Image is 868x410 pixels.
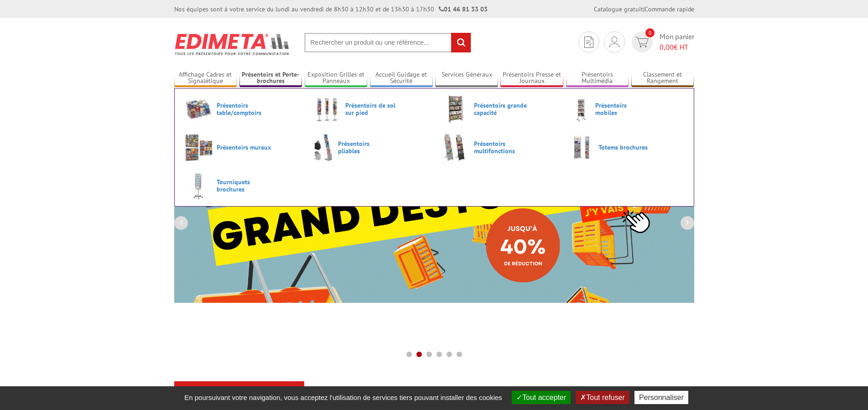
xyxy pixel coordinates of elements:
a: Présentoirs muraux [184,133,298,161]
img: Totems brochures [570,133,594,161]
a: Accueil Guidage et Sécurité [370,71,433,86]
button: Personnaliser (fenêtre modale) [634,391,688,404]
img: devis rapide [584,36,593,48]
a: Affichage Cadres et Signalétique [174,71,237,86]
a: devis rapide 0 Mon panier 0,00€ HT [629,31,694,52]
span: En poursuivant votre navigation, vous acceptez l'utilisation de services tiers pouvant installer ... [180,394,507,401]
span: 0,00 [660,42,674,52]
a: Destockage [315,383,423,400]
a: Tourniquets brochures [184,171,298,200]
span: Présentoirs grande capacité [474,102,529,116]
img: Présentoirs muraux [184,133,213,161]
a: Exposition Grilles et Panneaux [305,71,368,86]
a: Présentoirs table/comptoirs [184,95,298,123]
img: devis rapide [635,37,649,47]
img: Présentoirs table/comptoirs [184,95,213,123]
span: Présentoirs mobiles [595,102,650,116]
span: Présentoirs multifonctions [474,140,529,155]
img: Tourniquets brochures [184,171,213,200]
input: rechercher [451,33,471,52]
a: Commande rapide [645,5,694,13]
a: Classement et Rangement [631,71,694,86]
button: Tout refuser [576,391,629,404]
img: Présentoirs mobiles [570,95,591,123]
a: Présentoirs de sol sur pied [313,95,427,123]
div: | [594,5,694,14]
a: Présentoirs et Porte-brochures [239,71,302,86]
img: Présentoirs pliables [313,133,334,161]
img: Présentoirs de sol sur pied [313,95,341,123]
strong: 01 46 81 33 03 [439,5,488,13]
a: Présentoirs pliables [313,133,427,161]
div: Nos équipes sont à votre service du lundi au vendredi de 8h30 à 12h30 et de 13h30 à 17h30 [174,5,488,14]
a: Présentoirs mobiles [570,95,684,123]
img: Présentoir, panneau, stand - Edimeta - PLV, affichage, mobilier bureau, entreprise [174,27,291,61]
a: Présentoirs multifonctions [442,133,556,161]
input: Rechercher un produit ou une référence... [304,33,471,52]
a: Présentoirs Multimédia [566,71,629,86]
a: Catalogue gratuit [594,5,643,13]
span: € HT [660,42,694,52]
a: nouveautés [445,383,553,400]
span: Présentoirs pliables [338,140,393,155]
span: Présentoirs de sol sur pied [345,102,400,116]
span: Tourniquets brochures [217,178,271,193]
span: Mon panier [660,31,694,52]
span: Présentoirs muraux [217,144,271,151]
a: Services Généraux [435,71,498,86]
span: Totems brochures [598,144,653,151]
a: Présentoirs Presse et Journaux [500,71,563,86]
span: Présentoirs table/comptoirs [217,102,271,116]
span: 0 [645,28,655,37]
img: Présentoirs multifonctions [442,133,470,161]
img: devis rapide [609,36,619,47]
img: Présentoirs grande capacité [442,95,470,123]
b: Les promotions [575,383,689,401]
a: Présentoirs grande capacité [442,95,556,123]
button: Tout accepter [512,391,571,404]
a: Totems brochures [570,133,684,161]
